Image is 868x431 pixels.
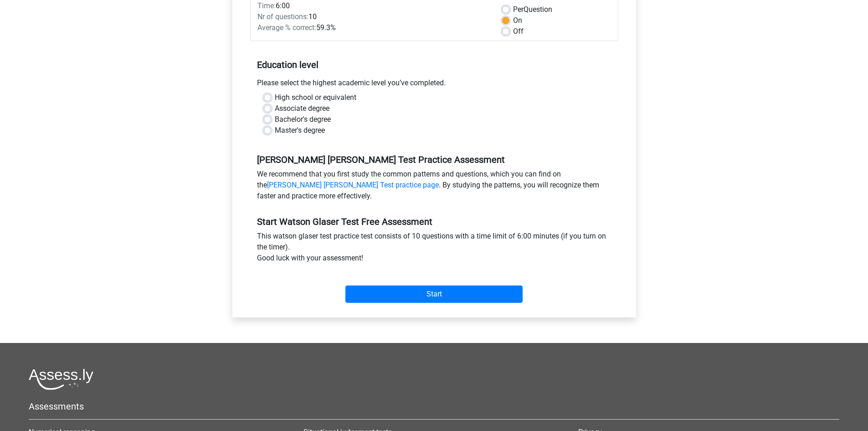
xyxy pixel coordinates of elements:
[257,56,611,74] h5: Education level
[275,125,325,136] label: Master's degree
[513,26,524,37] label: Off
[250,231,618,267] div: This watson glaser test practice test consists of 10 questions with a time limit of 6:00 minutes ...
[251,0,495,11] div: 6:00
[257,154,611,165] h5: [PERSON_NAME] [PERSON_NAME] Test Practice Assessment
[513,15,522,26] label: On
[267,181,439,189] a: [PERSON_NAME] [PERSON_NAME] Test practice page
[250,78,618,92] div: Please select the highest academic level you’ve completed.
[257,216,611,227] h5: Start Watson Glaser Test Free Assessment
[257,1,276,10] span: Time:
[513,5,524,14] span: Per
[275,92,356,103] label: High school or equivalent
[250,169,618,205] div: We recommend that you first study the common patterns and questions, which you can find on the . ...
[251,22,495,33] div: 59.3%
[29,401,839,412] h5: Assessments
[29,369,93,390] img: Assessly logo
[257,12,308,21] span: Nr of questions:
[251,11,495,22] div: 10
[513,4,552,15] label: Question
[275,114,331,125] label: Bachelor's degree
[345,286,523,303] input: Start
[257,23,316,32] span: Average % correct:
[275,103,329,114] label: Associate degree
